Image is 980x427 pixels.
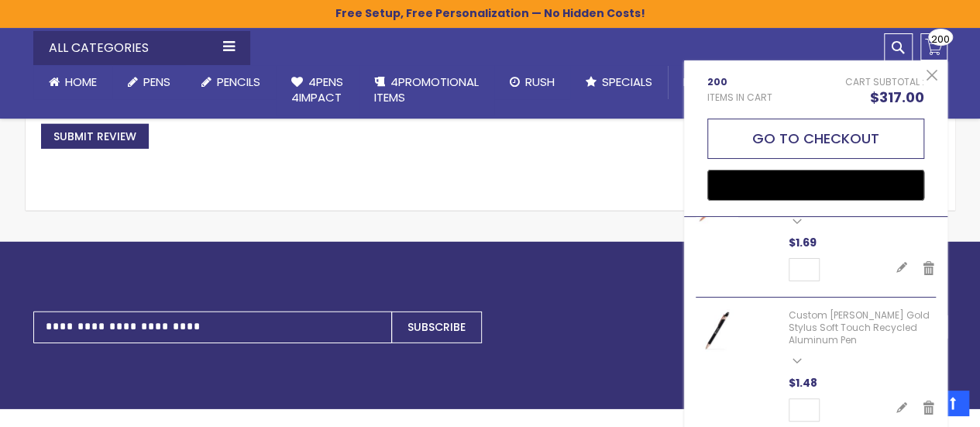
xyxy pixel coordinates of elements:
[53,129,136,144] span: Submit Review
[112,65,186,99] a: Pens
[33,31,250,65] div: All Categories
[391,312,482,343] button: Subscribe
[683,74,714,90] span: Blog
[217,74,260,90] span: Pencils
[525,74,555,90] span: Rush
[696,309,738,352] img: Custom Lexi Rose Gold Stylus Soft Touch Recycled Aluminum Pen-Black
[707,170,924,201] button: Buy with GPay
[852,385,980,427] iframe: Google Customer Reviews
[374,74,479,105] span: 4PROMOTIONAL ITEMS
[789,375,817,391] span: $1.48
[291,74,343,105] span: 4Pens 4impact
[789,308,930,346] a: Custom [PERSON_NAME] Gold Stylus Soft Touch Recycled Aluminum Pen
[845,75,920,88] span: Cart Subtotal
[570,65,668,99] a: Specials
[65,74,97,90] span: Home
[33,65,112,99] a: Home
[668,65,729,99] a: Blog
[359,65,494,115] a: 4PROMOTIONALITEMS
[494,65,570,99] a: Rush
[602,74,652,90] span: Specials
[920,33,947,60] a: 200
[707,91,772,104] span: Items in Cart
[276,65,359,115] a: 4Pens4impact
[707,76,772,88] span: 200
[407,319,466,335] span: Subscribe
[41,124,149,149] button: Submit Review
[931,32,950,46] span: 200
[143,74,170,90] span: Pens
[870,88,924,107] span: $317.00
[789,235,817,250] span: $1.69
[186,65,276,99] a: Pencils
[707,119,924,159] button: Go to Checkout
